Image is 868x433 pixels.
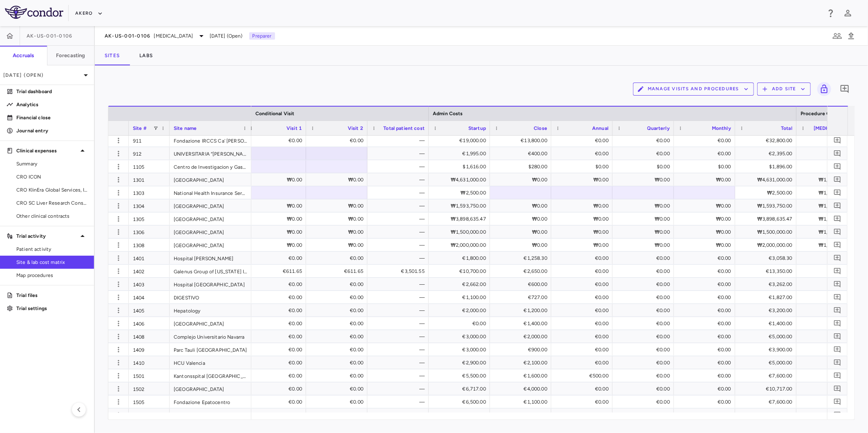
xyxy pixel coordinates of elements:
[129,212,170,225] div: 1305
[436,330,486,343] div: €3,000.00
[559,225,608,239] div: ₩0.00
[681,343,731,356] div: €0.00
[620,225,670,239] div: ₩0.00
[313,252,363,265] div: €0.00
[252,291,302,304] div: €0.00
[834,280,841,288] svg: Add comment
[313,317,363,330] div: €0.00
[56,52,85,59] h6: Forecasting
[681,134,731,147] div: €0.00
[804,252,854,265] div: €600.00
[252,317,302,330] div: €0.00
[497,330,547,343] div: €2,000.00
[436,147,486,160] div: €1,995.00
[620,330,670,343] div: €0.00
[252,330,302,343] div: €0.00
[804,278,854,291] div: €642.75
[129,160,170,173] div: 1105
[170,199,251,212] div: [GEOGRAPHIC_DATA]
[375,278,425,291] div: —
[832,409,843,420] button: Add comment
[743,291,792,304] div: €1,827.00
[313,199,363,212] div: ₩0.00
[834,254,841,262] svg: Add comment
[75,7,103,20] button: Akero
[832,266,843,277] button: Add comment
[313,173,363,186] div: ₩0.00
[436,252,486,265] div: €1,800.00
[16,246,87,253] span: Patient activity
[559,304,608,317] div: €0.00
[838,82,852,96] button: Add comment
[834,215,841,223] svg: Add comment
[313,343,363,356] div: €0.00
[313,330,363,343] div: €0.00
[497,291,547,304] div: €727.00
[743,199,792,212] div: ₩1,593,750.00
[129,343,170,356] div: 1409
[252,212,302,225] div: ₩0.00
[174,125,197,131] span: Site name
[255,111,295,116] span: Conditional Visit
[743,304,792,317] div: €3,200.00
[743,252,792,265] div: €3,058.30
[313,225,363,239] div: ₩0.00
[559,252,608,265] div: €0.00
[757,83,811,96] button: Add Site
[170,186,251,199] div: National Health Insurance Service [GEOGRAPHIC_DATA]
[804,199,854,212] div: ₩1,725,000.00
[170,304,251,317] div: Hepatology
[681,147,731,160] div: €0.00
[16,101,87,108] p: Analytics
[497,265,547,278] div: €2,650.00
[559,330,608,343] div: €0.00
[832,383,843,394] button: Add comment
[129,186,170,199] div: 1303
[497,173,547,186] div: ₩0.00
[252,343,302,356] div: €0.00
[804,330,854,343] div: €642.75
[620,147,670,160] div: €0.00
[620,278,670,291] div: €0.00
[804,160,854,173] div: $1,175.94
[170,278,251,290] div: Hospital [GEOGRAPHIC_DATA]
[497,239,547,252] div: ₩0.00
[170,160,251,173] div: Centro de Investigacion y Gastroenterologia SC
[436,317,486,330] div: €0.00
[170,330,251,343] div: Complejo Universitario Navarra
[743,317,792,330] div: €1,400.00
[252,225,302,239] div: ₩0.00
[129,408,170,421] div: 1506
[129,304,170,317] div: 1405
[436,343,486,356] div: €3,000.00
[436,186,486,199] div: ₩2,500.00
[832,252,843,263] button: Add comment
[497,134,547,147] div: €13,800.00
[375,343,425,356] div: —
[210,32,243,40] span: [DATE] (Open)
[804,212,854,225] div: ₩1,793,372.32
[647,125,670,131] span: Quarterly
[129,134,170,147] div: 911
[743,239,792,252] div: ₩2,000,000.00
[559,212,608,225] div: ₩0.00
[681,173,731,186] div: ₩0.00
[16,88,87,95] p: Trial dashboard
[832,187,843,198] button: Add comment
[743,147,792,160] div: €2,395.00
[170,252,251,264] div: Hospital [PERSON_NAME]
[313,212,363,225] div: ₩0.00
[170,291,251,304] div: DIGESTIVO
[832,213,843,224] button: Add comment
[375,212,425,225] div: —
[497,343,547,356] div: €900.00
[834,136,841,144] svg: Add comment
[834,306,841,314] svg: Add comment
[170,134,251,147] div: Fondazione IRCCS Ca' [PERSON_NAME] Ospedale Maggiore Policlinico
[497,317,547,330] div: €1,400.00
[170,369,251,382] div: Kantonsspital [GEOGRAPHIC_DATA]
[620,317,670,330] div: €0.00
[252,199,302,212] div: ₩0.00
[681,265,731,278] div: €0.00
[170,382,251,395] div: [GEOGRAPHIC_DATA]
